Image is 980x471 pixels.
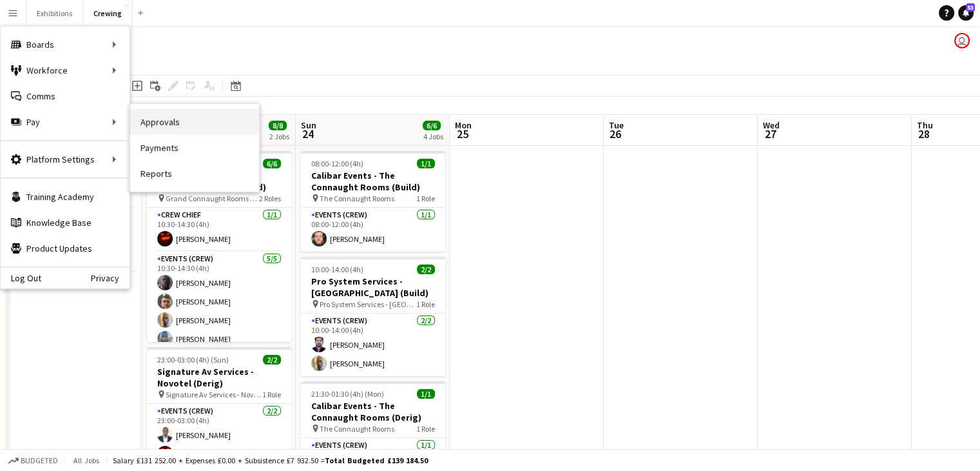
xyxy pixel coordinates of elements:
[262,390,281,399] span: 1 Role
[263,355,281,365] span: 2/2
[320,194,394,203] span: The Connaught Rooms
[166,390,262,399] span: Signature Av Services - Novotel
[609,119,624,131] span: Tue
[147,151,291,342] app-job-card: 10:30-14:30 (4h)6/6Luxor Music - Grand Connaught Rooms (Build) Grand Connaught Rooms (Build)2 Rol...
[954,33,970,48] app-user-avatar: Joseph Smart
[130,135,259,161] a: Payments
[320,299,416,309] span: Pro System Services - [GEOGRAPHIC_DATA] (Build)
[166,194,259,203] span: Grand Connaught Rooms (Build)
[1,235,130,261] a: Product Updates
[311,389,384,399] span: 21:30-01:30 (4h) (Mon)
[130,109,259,135] a: Approvals
[147,252,291,370] app-card-role: Events (Crew)5/510:30-14:30 (4h)[PERSON_NAME][PERSON_NAME][PERSON_NAME][PERSON_NAME]
[917,119,933,131] span: Thu
[26,1,83,26] button: Exhibitions
[1,146,130,172] div: Platform Settings
[21,456,58,465] span: Budgeted
[607,126,624,141] span: 26
[761,126,780,141] span: 27
[259,194,281,203] span: 2 Roles
[301,400,445,423] h3: Calibar Events - The Connaught Rooms (Derig)
[1,57,130,83] div: Workforce
[416,299,435,309] span: 1 Role
[455,119,472,131] span: Mon
[301,208,445,252] app-card-role: Events (Crew)1/108:00-12:00 (4h)[PERSON_NAME]
[130,161,259,186] a: Reports
[416,194,435,203] span: 1 Role
[301,119,316,131] span: Sun
[113,456,428,465] div: Salary £131 252.00 + Expenses £0.00 + Subsistence £7 932.50 =
[147,347,291,466] app-job-card: 23:00-03:00 (4h) (Sun)2/2Signature Av Services - Novotel (Derig) Signature Av Services - Novotel1...
[958,5,974,21] a: 53
[311,159,363,168] span: 08:00-12:00 (4h)
[1,83,130,109] a: Comms
[417,265,435,274] span: 2/2
[763,119,780,131] span: Wed
[147,208,291,252] app-card-role: Crew Chief1/110:30-14:30 (4h)[PERSON_NAME]
[325,456,428,465] span: Total Budgeted £139 184.50
[915,126,933,141] span: 28
[1,32,130,57] div: Boards
[966,3,975,12] span: 53
[1,109,130,135] div: Pay
[423,132,443,141] div: 4 Jobs
[157,355,229,365] span: 23:00-03:00 (4h) (Sun)
[1,273,41,283] a: Log Out
[6,454,60,468] button: Budgeted
[269,121,287,130] span: 8/8
[453,126,472,141] span: 25
[417,159,435,168] span: 1/1
[299,126,316,141] span: 24
[301,314,445,376] app-card-role: Events (Crew)2/210:00-14:00 (4h)[PERSON_NAME][PERSON_NAME]
[301,276,445,299] h3: Pro System Services - [GEOGRAPHIC_DATA] (Build)
[147,404,291,466] app-card-role: Events (Crew)2/223:00-03:00 (4h)[PERSON_NAME][PERSON_NAME]
[417,389,435,399] span: 1/1
[311,265,363,274] span: 10:00-14:00 (4h)
[301,257,445,376] app-job-card: 10:00-14:00 (4h)2/2Pro System Services - [GEOGRAPHIC_DATA] (Build) Pro System Services - [GEOGRAP...
[71,456,102,465] span: All jobs
[1,184,130,210] a: Training Academy
[301,151,445,252] app-job-card: 08:00-12:00 (4h)1/1Calibar Events - The Connaught Rooms (Build) The Connaught Rooms1 RoleEvents (...
[1,210,130,235] a: Knowledge Base
[320,424,394,434] span: The Connaught Rooms
[269,132,289,141] div: 2 Jobs
[416,424,435,434] span: 1 Role
[301,170,445,193] h3: Calibar Events - The Connaught Rooms (Build)
[91,273,130,283] a: Privacy
[83,1,133,26] button: Crewing
[263,159,281,168] span: 6/6
[147,366,291,389] h3: Signature Av Services - Novotel (Derig)
[423,121,441,130] span: 6/6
